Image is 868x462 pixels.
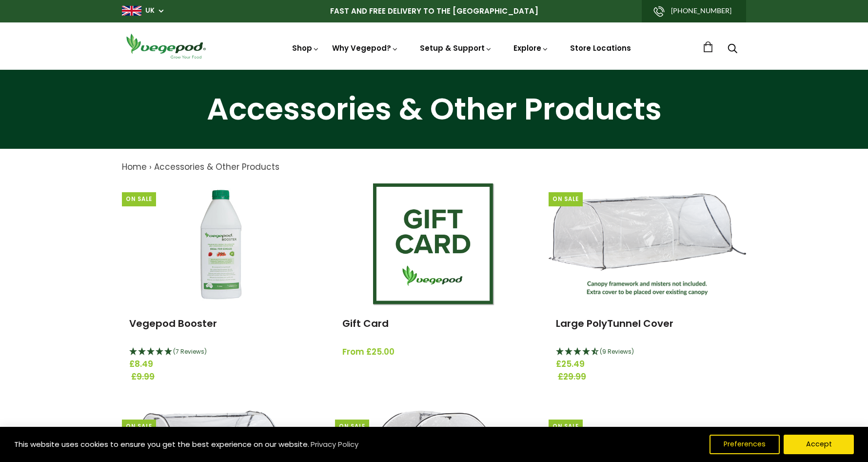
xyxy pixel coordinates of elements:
a: Setup & Support [420,43,492,53]
img: Vegepod [122,32,210,60]
a: UK [145,6,155,16]
a: Vegepod Booster [129,317,217,330]
span: £25.49 [556,358,739,371]
div: 5 Stars - 7 Reviews [129,346,312,359]
span: £8.49 [129,358,312,371]
span: 4.44 Stars - 9 Reviews [600,347,634,356]
span: 5 Stars - 7 Reviews [173,347,207,356]
button: Accept [784,435,854,454]
img: Vegepod Booster [160,183,282,305]
a: Store Locations [570,43,631,53]
a: Search [728,44,737,55]
h1: Accessories & Other Products [12,94,856,124]
div: 4.44 Stars - 9 Reviews [556,346,739,359]
a: Privacy Policy (opens in a new tab) [309,436,360,453]
img: Large PolyTunnel Cover [549,194,746,296]
span: £29.99 [558,371,741,383]
a: Home [122,161,147,173]
img: gb_large.png [122,6,141,16]
img: Gift Card [373,183,495,305]
a: Shop [292,43,319,53]
span: From £25.00 [342,346,525,359]
span: This website uses cookies to ensure you get the best experience on our website. [14,439,309,449]
a: Accessories & Other Products [154,161,279,173]
a: Explore [513,43,549,53]
a: Why Vegepod? [332,43,398,53]
button: Preferences [710,435,780,454]
a: Large PolyTunnel Cover [556,317,673,330]
span: £9.99 [131,371,314,383]
nav: breadcrumbs [122,161,746,174]
span: › [149,161,152,173]
a: Gift Card [342,317,389,330]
